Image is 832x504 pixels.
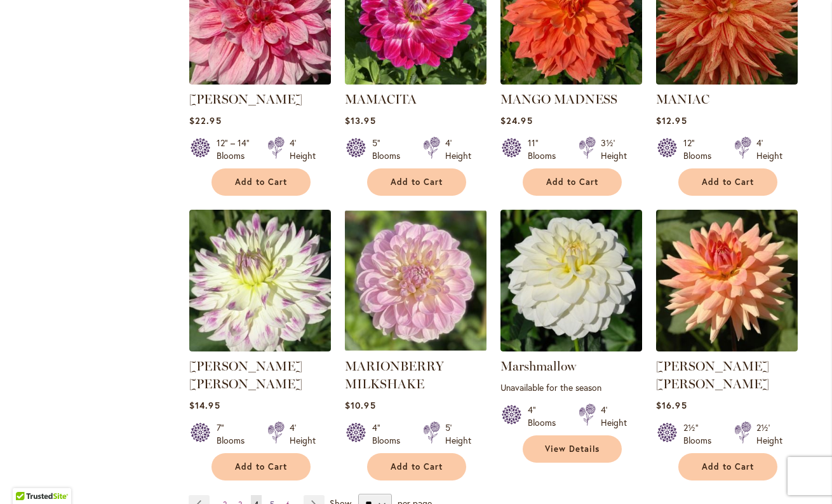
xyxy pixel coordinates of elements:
button: Add to Cart [367,168,466,196]
span: Add to Cart [235,177,287,187]
button: Add to Cart [367,453,466,480]
span: $10.95 [345,399,375,411]
span: Add to Cart [546,177,598,187]
a: Mary Jo [656,342,798,354]
div: 4' Height [601,404,627,429]
a: [PERSON_NAME] [189,92,302,107]
div: 4' Height [290,421,316,447]
span: $24.95 [500,114,532,126]
span: Add to Cart [702,461,754,472]
button: Add to Cart [211,453,311,480]
img: MARGARET ELLEN [189,210,331,351]
a: Marshmallow [500,358,576,374]
a: MARGARET ELLEN [189,342,331,354]
a: [PERSON_NAME] [PERSON_NAME] [189,358,302,392]
span: $14.95 [189,399,220,411]
div: 5" Blooms [372,137,408,162]
a: [PERSON_NAME] [PERSON_NAME] [656,358,769,392]
a: MAMACITA [345,92,417,107]
span: $12.95 [656,114,687,126]
div: 7" Blooms [217,421,252,447]
a: MANIAC [656,92,709,107]
div: 4' Height [756,137,782,162]
span: Add to Cart [702,177,754,187]
span: $13.95 [345,114,375,126]
iframe: Launch Accessibility Center [10,459,45,494]
span: View Details [545,444,600,454]
div: 4" Blooms [372,421,408,447]
a: Mamacita [345,75,486,87]
div: 2½" Blooms [683,421,719,447]
button: Add to Cart [211,168,311,196]
a: MANGO MADNESS [500,92,617,107]
div: 4' Height [290,137,316,162]
a: Mango Madness [500,75,642,87]
button: Add to Cart [678,453,777,480]
a: Marshmallow [500,342,642,354]
div: 12" – 14" Blooms [217,137,252,162]
span: Add to Cart [391,177,443,187]
a: Maniac [656,75,798,87]
span: Add to Cart [235,461,287,472]
div: 4" Blooms [528,404,563,429]
img: Marshmallow [500,210,642,351]
p: Unavailable for the season [500,381,642,393]
span: $22.95 [189,114,221,126]
div: 3½' Height [601,137,627,162]
a: View Details [523,435,622,463]
a: MAKI [189,75,331,87]
button: Add to Cart [523,168,622,196]
span: Add to Cart [391,461,443,472]
span: $16.95 [656,399,687,411]
img: Mary Jo [656,210,798,351]
div: 4' Height [445,137,471,162]
div: 5' Height [445,421,471,447]
div: 12" Blooms [683,137,719,162]
a: MARIONBERRY MILKSHAKE [345,358,444,392]
div: 2½' Height [756,421,782,447]
a: MARIONBERRY MILKSHAKE [345,342,486,354]
div: 11" Blooms [528,137,563,162]
img: MARIONBERRY MILKSHAKE [345,210,486,351]
button: Add to Cart [678,168,777,196]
